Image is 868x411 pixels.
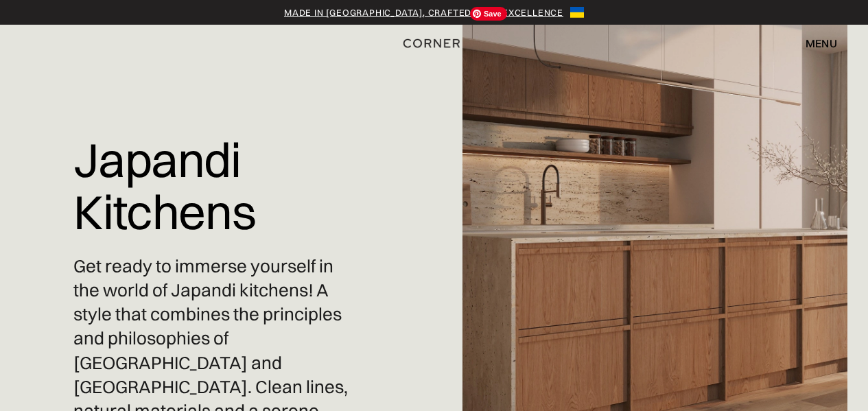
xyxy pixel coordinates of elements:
[284,5,563,19] a: Made in [GEOGRAPHIC_DATA], crafted with excellence
[792,32,837,55] div: menu
[403,34,465,52] a: home
[470,7,507,21] span: Save
[806,38,837,49] div: menu
[73,124,352,248] h1: Japandi Kitchens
